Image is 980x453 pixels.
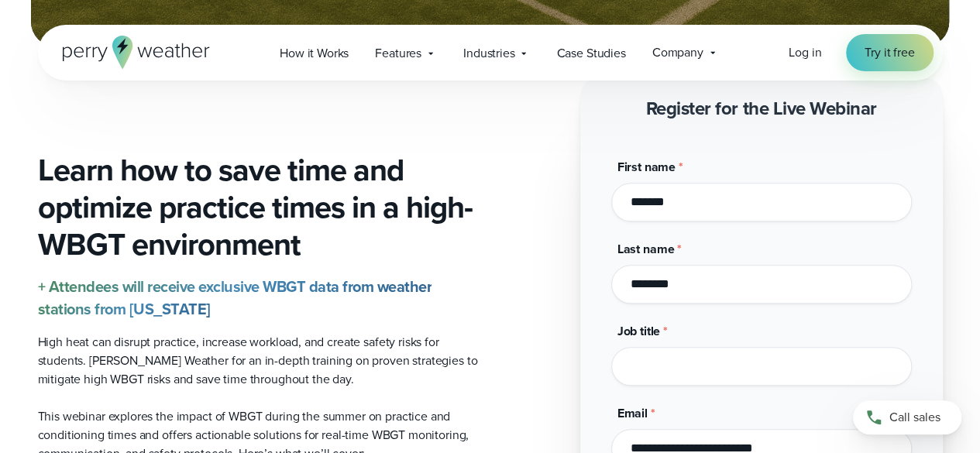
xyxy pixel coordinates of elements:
span: How it Works [280,44,349,63]
strong: Register for the Live Webinar [646,94,877,122]
div: Sort A > Z [6,6,974,20]
span: Try it free [865,43,914,62]
span: Company [652,43,703,62]
div: Move To ... [6,104,974,118]
div: Rename [6,90,974,104]
span: Call sales [889,408,940,427]
p: High heat can disrupt practice, increase workload, and create safety risks for students. [PERSON_... [38,333,478,389]
span: Case Studies [556,44,625,63]
span: Industries [463,44,514,63]
div: Sort New > Old [6,20,974,34]
span: Features [375,44,421,63]
span: First name [617,158,676,176]
div: Sign out [6,76,974,90]
div: Move To ... [6,34,974,48]
span: Last name [617,240,675,258]
a: Case Studies [543,37,638,69]
a: Call sales [853,400,961,434]
a: Log in [789,43,821,62]
div: Options [6,62,974,76]
span: Email [617,404,648,422]
a: Try it free [846,34,933,71]
a: How it Works [266,37,362,69]
strong: + Attendees will receive exclusive WBGT data from weather stations from [US_STATE] [38,275,432,321]
div: Delete [6,48,974,62]
span: Log in [789,43,821,61]
span: Job title [617,322,661,340]
h3: Learn how to save time and optimize practice times in a high-WBGT environment [38,152,478,263]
